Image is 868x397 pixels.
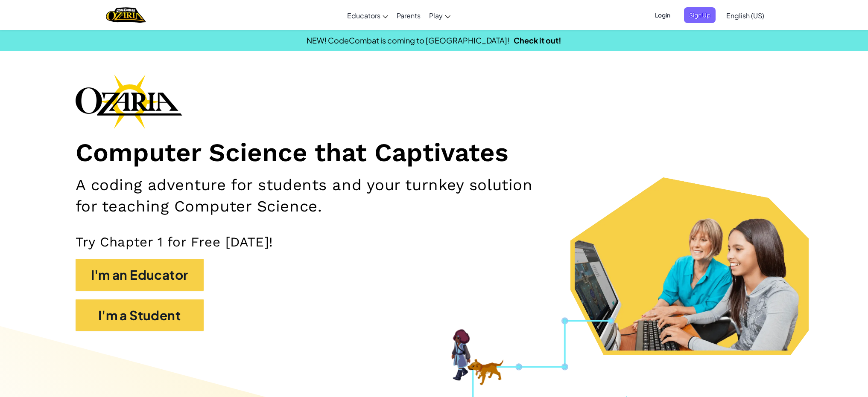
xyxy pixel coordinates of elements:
[76,174,556,217] h2: A coding adventure for students and your turnkey solution for teaching Computer Science.
[76,234,793,250] p: Try Chapter 1 for Free [DATE]!
[514,35,561,45] a: Check it out!
[726,11,764,20] span: English (US)
[106,6,146,24] img: Home
[392,4,425,27] a: Parents
[307,35,509,45] span: NEW! CodeCombat is coming to [GEOGRAPHIC_DATA]!
[425,4,455,27] a: Play
[343,4,392,27] a: Educators
[106,6,146,24] a: Ozaria by CodeCombat logo
[76,299,204,331] button: I'm a Student
[722,4,769,27] a: English (US)
[429,11,443,20] span: Play
[76,137,793,168] h1: Computer Science that Captivates
[347,11,380,20] span: Educators
[76,259,204,291] button: I'm an Educator
[76,74,182,129] img: Ozaria branding logo
[650,7,675,23] button: Login
[684,7,716,23] button: Sign Up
